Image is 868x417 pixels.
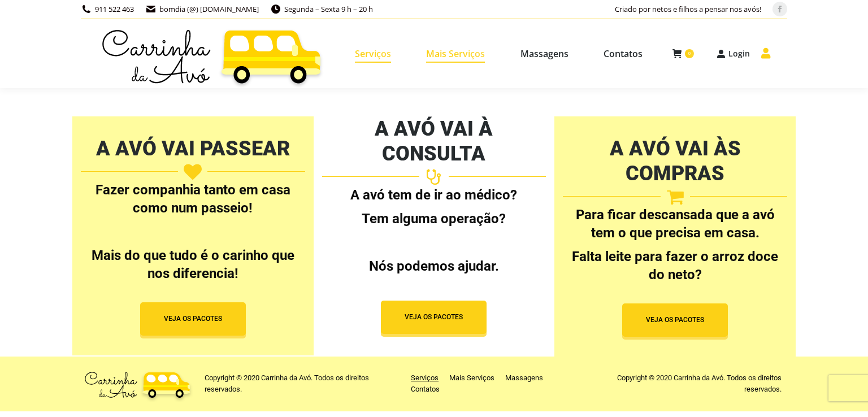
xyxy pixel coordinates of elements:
span: Massagens [520,48,568,59]
span: VEJA OS PACOTES [405,312,463,322]
button: VEJA OS PACOTES [140,302,246,336]
p: Criado por netos e filhos a pensar nos avós! [615,4,761,15]
a: Mais Serviços [411,29,500,78]
a: Contatos [411,384,440,395]
div: Para ficar descansada que a avó tem o que precisa em casa. [563,206,787,284]
span: 911 522 463 [81,4,134,15]
div: Copyright © 2020 Carrinha da Avó. Todos os direitos reservados. [205,372,400,395]
h2: A AVÓ VAI PASSEAR [81,136,305,161]
a: Login [717,49,750,59]
p: Nós podemos ajudar. [322,257,546,275]
span: Contatos [604,48,643,59]
a: Massagens [505,372,543,384]
a: Serviços [340,29,406,78]
p: Falta leite para fazer o arroz doce do neto? [563,247,787,284]
span: 0 [685,49,694,58]
p: Tem alguma operação? [322,210,546,228]
span: Serviços [355,48,391,59]
span: bomdia (@) [DOMAIN_NAME] [145,4,259,15]
img: Carrinha da Avó [98,19,326,88]
a: 0 [672,49,694,59]
a: Massagens [506,29,583,78]
a: Mais Serviços [449,372,494,384]
span: VEJA OS PACOTES [646,315,704,325]
p: Copyright © 2020 Carrinha da Avó. Todos os direitos reservados. [587,372,782,395]
a: Contatos [589,29,657,78]
h2: A AVÓ VAI ÀS COMPRAS [563,136,787,186]
span: Segunda – Sexta 9 h – 20 h [270,4,373,15]
a: Serviços [411,372,439,384]
div: Fazer companhia tanto em casa como num passeio! [81,181,305,283]
div: A avó tem de ir ao médico? [322,186,546,275]
span: VEJA OS PACOTES [164,314,222,324]
img: Carrinha da Avó [81,366,193,402]
h2: A AVÓ VAI À CONSULTA [322,116,546,166]
button: VEJA OS PACOTES [622,303,728,337]
p: Mais do que tudo é o carinho que nos diferencia! [81,246,305,283]
a: Facebook page opens in new window [772,2,787,16]
button: VEJA OS PACOTES [381,301,487,334]
span: Mais Serviços [426,48,485,59]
